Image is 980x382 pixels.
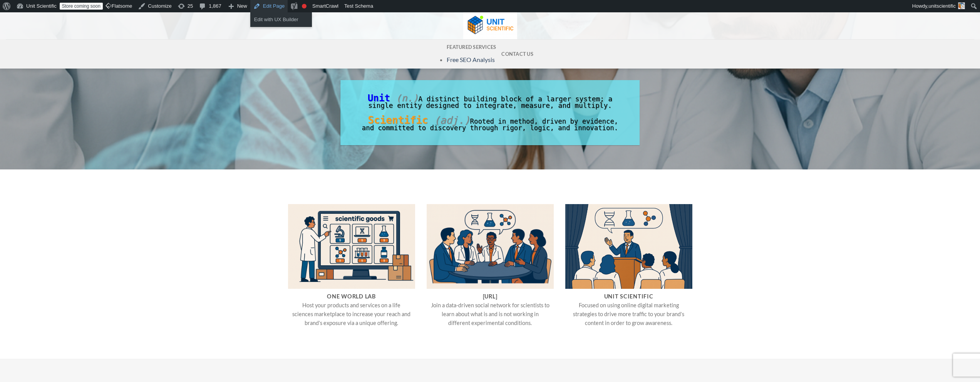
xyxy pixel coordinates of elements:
[250,15,312,25] a: Edit with UX Builder
[434,114,470,126] span: (adj.)
[447,39,496,55] a: Featured Services
[288,204,415,289] img: Scientific goods on a screen that is life size with a scientist looking at what is available.
[569,301,689,327] p: Focused on using online digital marketing strategies to drive more traffic to your brand’s conten...
[431,301,550,327] p: Join a data-driven social network for scientists to learn about what is and is not working in dif...
[362,117,618,132] span: Rooted in method, driven by evidence, and committed to discovery through rigor, logic, and innova...
[569,293,689,300] h5: Unit scientific
[447,56,495,63] a: Free SEO Analysis
[368,114,428,126] strong: Scientific
[302,4,307,8] div: Focus keyphrase not set
[60,3,103,10] a: Store coming soon
[463,12,517,39] img: Unit Scientific
[396,92,419,104] span: (n.)
[501,46,533,62] a: Contact Us
[368,92,390,104] span: Unit
[292,293,411,300] h5: One World Lab
[928,3,956,9] span: unitscientific
[292,301,411,327] p: Host your products and services on a life sciences marketplace to increase your reach and brand’s...
[368,95,612,109] span: A distinct building block of a larger system; a single entity designed to integrate, measure, and...
[431,293,550,300] h5: [URL]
